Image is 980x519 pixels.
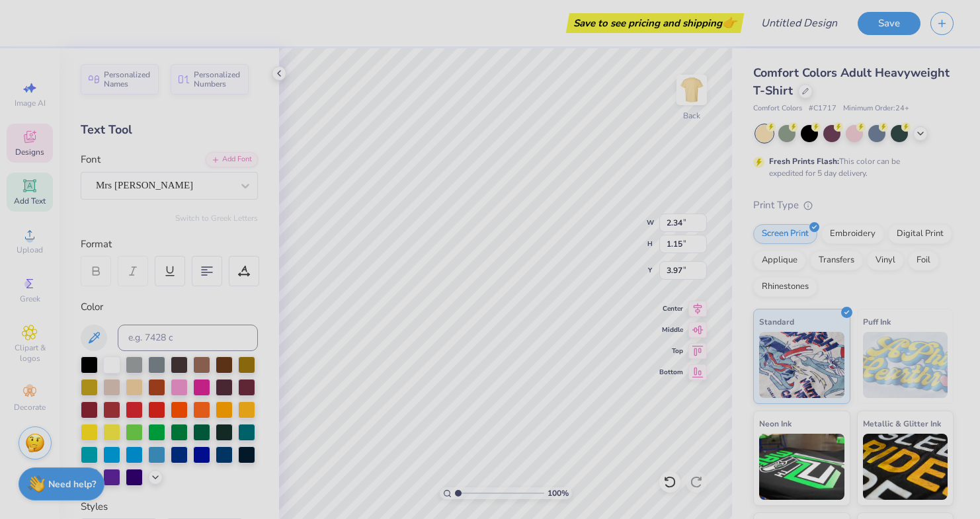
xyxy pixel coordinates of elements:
[753,65,950,99] span: Comfort Colors Adult Heavyweight T-Shirt
[863,332,948,398] img: Puff Ink
[753,224,817,244] div: Screen Print
[569,13,741,33] div: Save to see pricing and shipping
[753,251,806,270] div: Applique
[548,487,569,499] span: 100 %
[759,332,844,398] img: Standard
[17,245,43,255] span: Upload
[863,315,891,329] span: Puff Ink
[769,155,932,179] div: This color can be expedited for 5 day delivery.
[48,478,96,491] strong: Need help?
[888,224,952,244] div: Digital Print
[104,70,151,89] span: Personalized Names
[843,103,909,114] span: Minimum Order: 24 +
[769,156,839,167] strong: Fresh Prints Flash:
[659,304,683,313] span: Center
[678,77,705,103] img: Back
[908,251,939,270] div: Foil
[118,325,258,351] input: e.g. 7428 c
[81,237,259,252] div: Format
[821,224,884,244] div: Embroidery
[858,12,920,35] button: Save
[759,315,794,329] span: Standard
[810,251,863,270] div: Transfers
[81,121,258,139] div: Text Tool
[7,342,53,364] span: Clipart & logos
[751,10,848,36] input: Untitled Design
[20,294,40,304] span: Greek
[759,434,844,500] img: Neon Ink
[753,277,817,297] div: Rhinestones
[81,152,101,167] label: Font
[659,325,683,335] span: Middle
[15,98,46,108] span: Image AI
[867,251,904,270] div: Vinyl
[175,213,258,223] button: Switch to Greek Letters
[206,152,258,167] div: Add Font
[722,15,737,30] span: 👉
[14,196,46,206] span: Add Text
[659,368,683,377] span: Bottom
[15,147,44,157] span: Designs
[863,434,948,500] img: Metallic & Glitter Ink
[863,417,941,430] span: Metallic & Glitter Ink
[809,103,837,114] span: # C1717
[683,110,700,122] div: Back
[753,198,954,213] div: Print Type
[194,70,241,89] span: Personalized Numbers
[81,499,258,514] div: Styles
[753,103,802,114] span: Comfort Colors
[81,299,258,315] div: Color
[759,417,792,430] span: Neon Ink
[14,402,46,413] span: Decorate
[659,346,683,356] span: Top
